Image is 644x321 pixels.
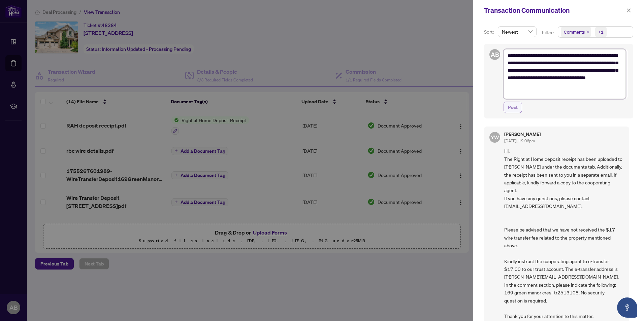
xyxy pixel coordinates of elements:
[564,29,585,35] span: Comments
[504,132,541,137] h5: [PERSON_NAME]
[484,28,495,36] p: Sort:
[617,297,637,318] button: Open asap
[504,102,522,113] button: Post
[542,29,555,36] p: Filter:
[484,5,624,15] div: Transaction Communication
[508,102,518,113] span: Post
[626,8,631,13] span: close
[491,133,499,141] span: YW
[502,27,533,37] span: Newest
[598,29,604,35] div: +1
[586,30,589,34] span: close
[504,138,535,143] span: [DATE], 12:06pm
[561,27,591,37] span: Comments
[491,50,499,59] span: AB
